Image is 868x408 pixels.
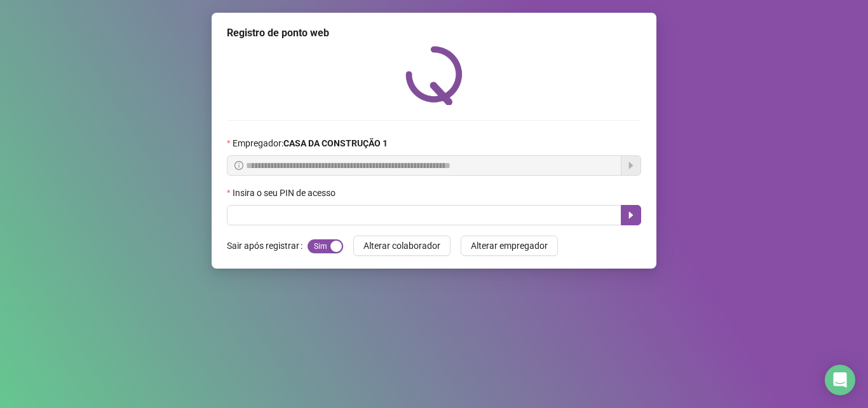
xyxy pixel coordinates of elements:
[363,239,440,253] span: Alterar colaborador
[353,236,451,256] button: Alterar colaborador
[825,365,855,395] div: Open Intercom Messenger
[233,136,388,150] span: Empregador :
[234,161,243,170] span: info-circle
[471,239,548,253] span: Alterar empregador
[626,210,636,220] span: caret-right
[461,236,558,256] button: Alterar empregador
[227,25,641,41] div: Registro de ponto web
[405,46,463,105] img: QRPoint
[283,138,388,148] strong: CASA DA CONSTRUÇÃO 1
[227,236,308,256] label: Sair após registrar
[227,186,344,200] label: Insira o seu PIN de acesso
